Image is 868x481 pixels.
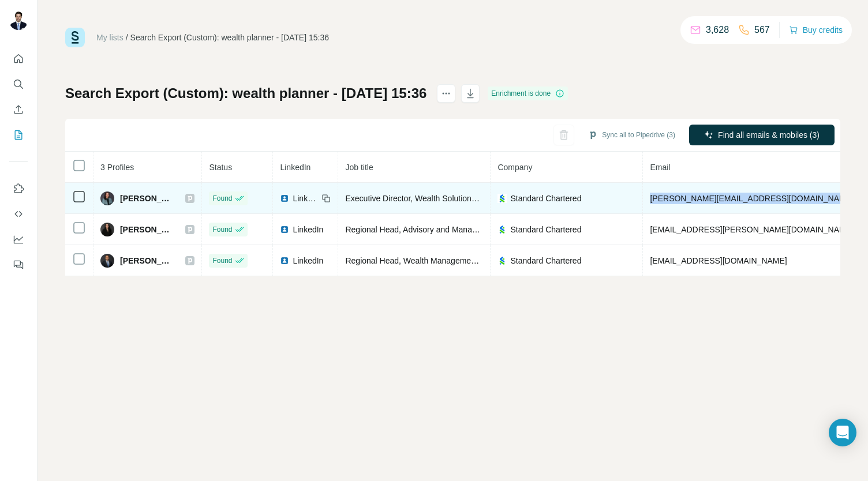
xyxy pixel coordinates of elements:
[497,194,507,203] img: company-logo
[650,194,853,203] span: [PERSON_NAME][EMAIL_ADDRESS][DOMAIN_NAME]
[65,84,426,103] h1: Search Export (Custom): wealth planner - [DATE] 15:36
[120,193,174,204] span: [PERSON_NAME]
[580,126,683,144] button: Sync all to Pipedrive (3)
[345,256,726,265] span: Regional Head, Wealth Management Lending and Mortgage solutions, [GEOGRAPHIC_DATA] and AME/E
[280,194,289,203] img: LinkedIn logo
[488,87,568,100] div: Enrichment is done
[718,129,820,141] span: Find all emails & mobiles (3)
[212,193,232,204] span: Found
[9,12,28,30] img: Avatar
[120,224,174,235] span: [PERSON_NAME]
[650,163,670,172] span: Email
[9,204,28,224] button: Use Surfe API
[9,99,28,120] button: Enrich CSV
[829,419,856,446] div: Open Intercom Messenger
[9,125,28,145] button: My lists
[9,48,28,69] button: Quick start
[96,33,124,42] a: My lists
[497,225,507,234] img: company-logo
[510,224,581,235] span: Standard Chartered
[689,125,835,145] button: Find all emails & mobiles (3)
[120,255,174,266] span: [PERSON_NAME]
[789,22,843,38] button: Buy credits
[100,163,134,172] span: 3 Profiles
[706,23,729,37] p: 3,628
[126,32,128,43] li: /
[497,163,532,172] span: Company
[280,256,289,265] img: LinkedIn logo
[650,256,787,265] span: [EMAIL_ADDRESS][DOMAIN_NAME]
[65,28,85,47] img: Surfe Logo
[100,191,114,205] img: Avatar
[293,224,323,235] span: LinkedIn
[497,256,507,265] img: company-logo
[345,163,373,172] span: Job title
[9,229,28,250] button: Dashboard
[345,225,714,234] span: Regional Head, Advisory and Managed Investments, Wealth Solutions, EMEA , [GEOGRAPHIC_DATA]
[100,254,114,268] img: Avatar
[212,255,232,266] span: Found
[754,23,770,37] p: 567
[437,84,455,103] button: actions
[130,32,329,43] div: Search Export (Custom): wealth planner - [DATE] 15:36
[293,255,323,266] span: LinkedIn
[209,163,232,172] span: Status
[100,223,114,236] img: Avatar
[280,163,310,172] span: LinkedIn
[9,254,28,275] button: Feedback
[650,225,853,234] span: [EMAIL_ADDRESS][PERSON_NAME][DOMAIN_NAME]
[510,255,581,266] span: Standard Chartered
[345,194,683,203] span: Executive Director, Wealth Solutions and Client Engagement, EMEA & [GEOGRAPHIC_DATA]
[9,178,28,199] button: Use Surfe on LinkedIn
[293,193,318,204] span: LinkedIn
[212,224,232,235] span: Found
[9,74,28,95] button: Search
[510,193,581,204] span: Standard Chartered
[280,225,289,234] img: LinkedIn logo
